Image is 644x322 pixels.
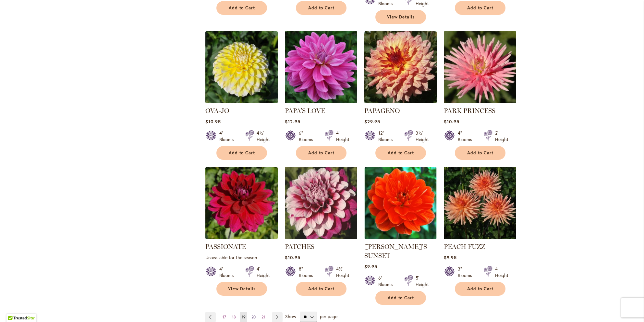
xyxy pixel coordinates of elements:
a: PARK PRINCESS [444,98,516,105]
button: Add to Cart [296,282,346,296]
a: OVA-JO [205,107,229,115]
span: Add to Cart [229,5,255,11]
span: View Details [228,286,256,292]
a: PEACH FUZZ [444,243,485,250]
a: View Details [375,10,426,24]
div: 4" Blooms [219,266,237,279]
button: Add to Cart [216,146,267,160]
span: $10.95 [444,118,459,125]
span: Add to Cart [467,150,494,156]
span: 18 [232,315,236,319]
div: 5' Height [416,275,429,288]
span: $9.95 [444,254,457,261]
button: Add to Cart [296,1,346,15]
span: 19 [242,315,246,319]
button: Add to Cart [455,282,505,296]
img: OVA-JO [205,31,278,103]
a: PAPAGENO [364,107,400,115]
img: PARK PRINCESS [444,31,516,103]
span: $10.95 [205,118,221,125]
a: PARK PRINCESS [444,107,495,115]
div: 4" Blooms [219,130,237,143]
img: PATRICIA ANN'S SUNSET [364,167,437,239]
span: Add to Cart [467,286,494,292]
div: 4' Height [336,130,349,143]
a: Patches [285,234,357,240]
span: Add to Cart [308,286,335,292]
a: PATRICIA ANN'S SUNSET [364,234,437,240]
span: $9.95 [364,263,377,270]
div: 4½' Height [257,130,270,143]
img: PASSIONATE [205,167,278,239]
button: Add to Cart [375,291,426,305]
a: [PERSON_NAME]'S SUNSET [364,243,427,260]
a: Papageno [364,98,437,105]
div: 3½' Height [416,130,429,143]
img: Papageno [364,31,437,103]
a: View Details [216,282,267,296]
span: Add to Cart [308,150,335,156]
a: PAPA'S LOVE [285,98,357,105]
a: 20 [250,312,257,322]
span: $12.95 [285,118,300,125]
iframe: Launch Accessibility Center [5,299,23,317]
button: Add to Cart [296,146,346,160]
a: PEACH FUZZ [444,234,516,240]
span: Add to Cart [229,150,255,156]
span: 20 [251,315,256,319]
span: $10.95 [285,254,300,261]
div: 3" Blooms [458,266,476,279]
div: 6" Blooms [378,275,396,288]
span: Add to Cart [467,5,494,11]
button: Add to Cart [455,146,505,160]
button: Add to Cart [375,146,426,160]
a: PASSIONATE [205,243,246,250]
div: 6" Blooms [299,130,317,143]
img: Patches [285,167,357,239]
span: Show [285,313,296,319]
div: 4" Blooms [458,130,476,143]
img: PAPA'S LOVE [285,31,357,103]
a: 18 [230,312,237,322]
span: 21 [261,315,265,319]
div: 4' Height [257,266,270,279]
div: 12" Blooms [378,130,396,143]
a: 21 [260,312,267,322]
div: 8" Blooms [299,266,317,279]
a: 17 [221,312,228,322]
span: Add to Cart [308,5,335,11]
span: 17 [223,315,226,319]
p: Unavailable for the season [205,254,278,261]
a: OVA-JO [205,98,278,105]
div: 2' Height [495,130,508,143]
span: $29.95 [364,118,380,125]
div: 4½' Height [336,266,349,279]
span: View Details [387,14,415,20]
span: Add to Cart [388,295,414,301]
a: PATCHES [285,243,314,250]
a: PASSIONATE [205,234,278,240]
span: Add to Cart [388,150,414,156]
button: Add to Cart [216,1,267,15]
span: per page [320,313,337,319]
a: PAPA'S LOVE [285,107,325,115]
div: 4' Height [495,266,508,279]
img: PEACH FUZZ [444,167,516,239]
button: Add to Cart [455,1,505,15]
